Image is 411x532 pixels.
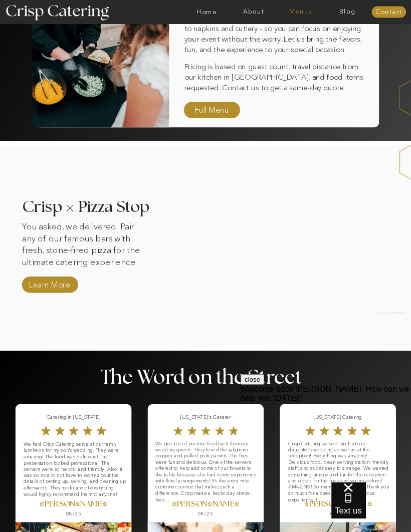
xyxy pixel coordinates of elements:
a: Full Menu [192,105,232,117]
h3: 08/25 [186,511,225,518]
a: [PERSON_NAME] [5,499,142,509]
p: We got lots of positive feedback from our wedding guests. They loved the jalapeño popper and pull... [155,440,258,501]
a: [PERSON_NAME] [270,499,407,509]
a: Menus [277,9,324,16]
iframe: podium webchat widget bubble [331,482,411,532]
a: Learn More [27,279,73,291]
a: Home [183,9,231,16]
a: Blog [324,9,371,16]
p: The Word on the Street [100,368,311,388]
a: About [230,9,277,16]
a: [PERSON_NAME] [137,499,274,509]
h3: 09/25 [319,511,358,518]
p: You asked, we delivered. Pair any of our famous bars with fresh, stone-fired pizza for the ultima... [22,220,141,270]
h3: [US_STATE]'s Caterer [158,413,254,421]
p: We handle all the details for you - from plates and cups to napkins and cutlery - so you can focu... [184,13,373,56]
h3: Crisp Pizza Stop [22,199,161,212]
p: We had Crisp Catering serve at our family luncheon for my son’s wedding. They were amazing! The f... [24,441,126,495]
h3: Catering in [US_STATE] [26,413,121,421]
p: Crisp Catering served lunch at our daughter’s wedding as well as at the reception! Everything was... [288,440,389,501]
h3: 08/25 [54,511,93,518]
iframe: podium webchat widget prompt [241,374,411,494]
p: Pricing is based on guest count, travel distance from our kitchen in [GEOGRAPHIC_DATA], and food ... [184,62,370,94]
a: Contact [371,9,406,16]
